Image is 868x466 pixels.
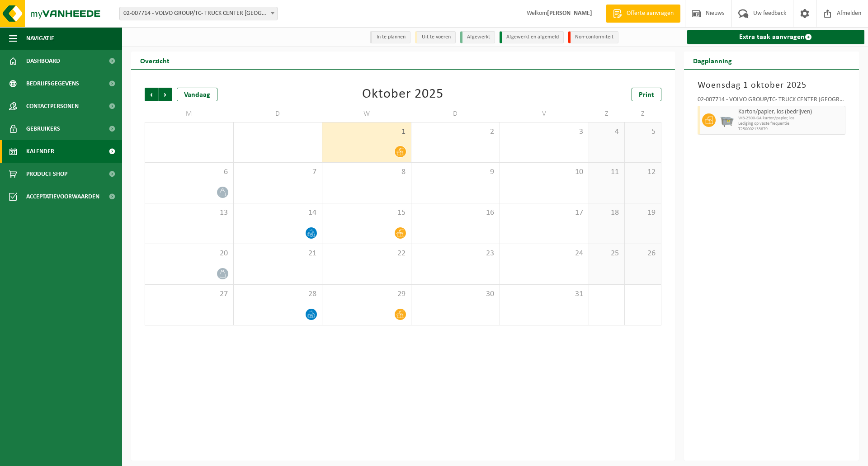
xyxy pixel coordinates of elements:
[411,106,500,122] td: D
[738,127,843,132] span: T250002133879
[26,185,99,208] span: Acceptatievoorwaarden
[629,167,656,177] span: 12
[606,5,680,23] a: Offerte aanvragen
[547,10,592,17] strong: [PERSON_NAME]
[415,31,456,43] li: Uit te voeren
[145,106,234,122] td: M
[568,31,618,43] li: Non-conformiteit
[370,31,410,43] li: In te plannen
[327,289,406,299] span: 29
[639,91,654,99] span: Print
[500,106,589,122] td: V
[26,140,54,163] span: Kalender
[26,118,60,140] span: Gebruikers
[26,27,54,50] span: Navigatie
[738,121,843,127] span: Lediging op vaste frequentie
[234,106,323,122] td: D
[322,106,411,122] td: W
[416,249,495,259] span: 23
[327,249,406,259] span: 22
[238,167,318,177] span: 7
[177,88,217,101] div: Vandaag
[238,289,318,299] span: 28
[238,249,318,259] span: 21
[720,113,734,127] img: WB-2500-GAL-GY-01
[684,52,741,69] h2: Dagplanning
[26,163,67,185] span: Product Shop
[698,79,846,92] h3: Woensdag 1 oktober 2025
[26,95,79,118] span: Contactpersonen
[594,127,620,137] span: 4
[624,9,676,18] span: Offerte aanvragen
[594,167,620,177] span: 11
[327,167,406,177] span: 8
[327,127,406,137] span: 1
[687,30,865,44] a: Extra taak aanvragen
[416,208,495,218] span: 16
[594,249,620,259] span: 25
[145,88,158,101] span: Vorige
[698,97,846,106] div: 02-007714 - VOLVO GROUP/TC- TRUCK CENTER [GEOGRAPHIC_DATA] - [GEOGRAPHIC_DATA]
[416,167,495,177] span: 9
[505,289,584,299] span: 31
[505,249,584,259] span: 24
[505,167,584,177] span: 10
[159,88,172,101] span: Volgende
[26,50,60,72] span: Dashboard
[131,52,179,69] h2: Overzicht
[629,127,656,137] span: 5
[119,7,278,20] span: 02-007714 - VOLVO GROUP/TC- TRUCK CENTER KAMPENHOUT - KAMPENHOUT
[629,249,656,259] span: 26
[500,31,564,43] li: Afgewerkt en afgemeld
[629,208,656,218] span: 19
[362,88,443,101] div: Oktober 2025
[738,108,843,116] span: Karton/papier, los (bedrijven)
[150,289,229,299] span: 27
[505,208,584,218] span: 17
[26,72,79,95] span: Bedrijfsgegevens
[150,208,229,218] span: 13
[589,106,625,122] td: Z
[327,208,406,218] span: 15
[738,116,843,121] span: WB-2500-GA karton/papier, los
[632,88,661,101] a: Print
[416,289,495,299] span: 30
[416,127,495,137] span: 2
[120,7,277,20] span: 02-007714 - VOLVO GROUP/TC- TRUCK CENTER KAMPENHOUT - KAMPENHOUT
[460,31,495,43] li: Afgewerkt
[150,167,229,177] span: 6
[594,208,620,218] span: 18
[505,127,584,137] span: 3
[150,249,229,259] span: 20
[625,106,661,122] td: Z
[238,208,318,218] span: 14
